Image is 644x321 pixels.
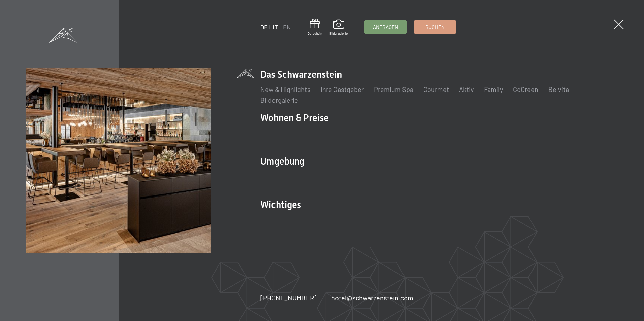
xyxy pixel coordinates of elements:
[425,24,445,31] span: Buchen
[321,85,364,93] a: Ihre Gastgeber
[484,85,503,93] a: Family
[260,85,311,93] a: New & Highlights
[260,294,317,302] span: [PHONE_NUMBER]
[548,85,569,93] a: Belvita
[414,21,456,33] a: Buchen
[513,85,538,93] a: GoGreen
[373,24,398,31] span: Anfragen
[283,23,291,31] a: EN
[260,96,298,104] a: Bildergalerie
[273,23,278,31] a: IT
[331,293,413,302] a: hotel@schwarzenstein.com
[374,85,413,93] a: Premium Spa
[260,23,268,31] a: DE
[459,85,474,93] a: Aktiv
[308,19,322,36] a: Gutschein
[423,85,449,93] a: Gourmet
[329,31,348,36] span: Bildergalerie
[365,21,406,33] a: Anfragen
[329,20,348,36] a: Bildergalerie
[308,31,322,36] span: Gutschein
[260,293,317,302] a: [PHONE_NUMBER]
